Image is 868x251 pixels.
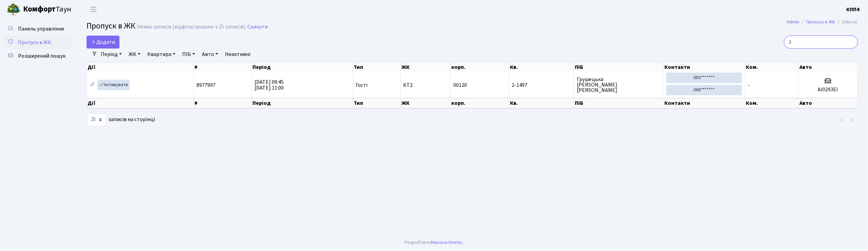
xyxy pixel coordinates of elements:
a: Пропуск в ЖК [807,18,835,25]
th: Дії [87,98,194,108]
span: Панель управління [18,25,64,33]
input: Пошук... [784,36,858,49]
th: ПІБ [574,98,664,108]
th: Авто [799,98,858,108]
th: Ком. [746,62,799,72]
span: КТ2 [403,82,448,88]
img: logo.png [7,3,20,16]
span: Пропуск в ЖК [87,20,135,32]
div: Розроблено . [404,239,464,246]
a: Квартира [145,49,178,60]
a: ПІБ [180,49,198,60]
a: КПП4 [847,5,860,14]
a: Активувати [97,80,130,90]
a: Пропуск в ЖК [3,36,71,49]
h5: АІ0293ЕІ [801,86,855,93]
span: - [748,81,750,89]
div: Немає записів (відфільтровано з 25 записів). [137,24,246,30]
span: [DATE] 09:45 [DATE] 11:00 [254,78,284,92]
a: Розширений пошук [3,49,71,63]
th: # [194,98,252,108]
a: Додати [87,36,119,49]
span: 8977997 [197,81,216,89]
a: ЖК [126,49,143,60]
th: Тип [353,98,400,108]
a: Неактивні [222,49,253,60]
select: записів на сторінці [87,113,106,126]
th: Дії [87,62,194,72]
span: Пропуск в ЖК [18,39,51,46]
th: Період [252,62,353,72]
span: Таун [23,4,71,15]
th: Авто [799,62,858,72]
label: записів на сторінці [87,113,155,126]
th: Тип [353,62,400,72]
th: Ком. [746,98,799,108]
th: Період [252,98,353,108]
li: Список [835,18,858,26]
b: Комфорт [23,4,56,15]
span: Додати [91,38,115,46]
nav: breadcrumb [777,15,868,29]
th: Контакти [664,62,745,72]
th: Кв. [509,98,574,108]
a: Скинути [247,24,268,30]
th: Контакти [664,98,746,108]
span: Грушецька [PERSON_NAME] [PERSON_NAME] [577,77,661,93]
a: Період [98,49,125,60]
button: Переключити навігацію [85,4,102,15]
a: Авто [199,49,221,60]
a: Massive Kinetic [431,239,463,246]
a: Панель управління [3,22,71,36]
span: Гості [356,82,367,88]
th: ЖК [401,98,451,108]
a: Admin [787,18,799,25]
span: 2-1497 [512,82,571,88]
th: # [194,62,252,72]
th: корп. [451,98,509,108]
th: ЖК [401,62,451,72]
th: ПІБ [574,62,664,72]
span: 00120 [453,81,467,89]
span: Розширений пошук [18,52,65,60]
th: корп. [451,62,509,72]
b: КПП4 [847,6,860,13]
th: Кв. [509,62,574,72]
